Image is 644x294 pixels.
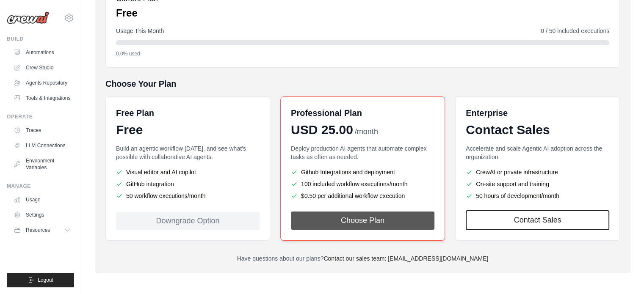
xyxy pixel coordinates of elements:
span: 0 / 50 included executions [541,27,609,35]
button: Choose Plan [291,212,434,230]
li: Visual editor and AI copilot [116,168,260,176]
iframe: Chat Widget [602,253,644,294]
div: Free [116,122,260,137]
p: Have questions about our plans? [105,254,620,263]
h6: Enterprise [466,107,609,119]
div: Downgrade Option [116,212,260,230]
span: USD 25.00 [291,122,353,137]
a: Settings [10,208,74,222]
a: Usage [10,193,74,206]
a: Traces [10,124,74,137]
li: GitHub integration [116,180,260,188]
div: Operate [7,113,74,120]
h6: Professional Plan [291,107,362,119]
li: $0.50 per additional workflow execution [291,192,434,200]
p: Build an agentic workflow [DATE], and see what's possible with collaborative AI agents. [116,144,260,161]
li: On-site support and training [466,180,609,188]
a: Environment Variables [10,154,74,174]
span: Resources [26,227,50,234]
span: 0.0% used [116,50,140,57]
span: Usage This Month [116,27,164,35]
button: Logout [7,273,74,287]
a: Contact our sales team: [EMAIL_ADDRESS][DOMAIN_NAME] [323,255,488,262]
img: Logo [7,11,49,24]
li: Github Integrations and deployment [291,168,434,176]
li: 50 hours of development/month [466,192,609,200]
h6: Free Plan [116,107,154,119]
p: Free [116,6,158,20]
div: Build [7,36,74,42]
li: 50 workflow executions/month [116,192,260,200]
span: /month [355,126,378,137]
p: Deploy production AI agents that automate complex tasks as often as needed. [291,144,434,161]
li: CrewAI or private infrastructure [466,168,609,176]
div: Contact Sales [466,122,609,137]
a: Crew Studio [10,61,74,74]
p: Accelerate and scale Agentic AI adoption across the organization. [466,144,609,161]
li: 100 included workflow executions/month [291,180,434,188]
a: LLM Connections [10,139,74,152]
a: Tools & Integrations [10,91,74,105]
a: Automations [10,46,74,59]
h5: Choose Your Plan [105,78,620,90]
a: Agents Repository [10,76,74,90]
div: Manage [7,183,74,190]
span: Logout [38,277,53,283]
button: Resources [10,223,74,237]
a: Contact Sales [466,210,609,230]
